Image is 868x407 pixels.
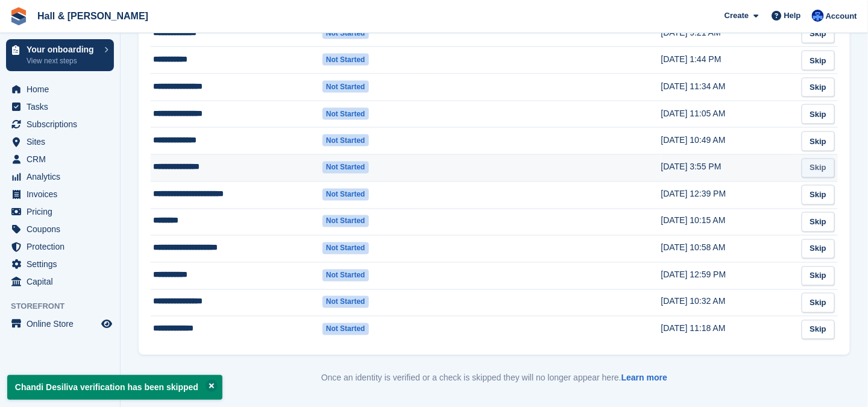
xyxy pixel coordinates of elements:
[661,209,797,236] td: [DATE] 10:15 AM
[661,20,797,47] td: [DATE] 9:21 AM
[27,151,99,168] span: CRM
[27,186,99,203] span: Invoices
[661,181,797,209] td: [DATE] 12:39 PM
[322,323,369,335] span: Not started
[802,131,835,151] a: Skip
[322,270,369,282] span: Not started
[322,215,369,227] span: Not started
[661,74,797,101] td: [DATE] 11:34 AM
[6,315,114,332] a: menu
[802,104,835,124] a: Skip
[661,101,797,128] td: [DATE] 11:05 AM
[661,128,797,155] td: [DATE] 10:49 AM
[6,256,114,273] a: menu
[6,39,114,71] a: Your onboarding View next steps
[27,45,98,54] p: Your onboarding
[27,55,98,66] p: View next steps
[6,238,114,255] a: menu
[27,133,99,150] span: Sites
[661,289,797,317] td: [DATE] 10:32 AM
[802,78,835,98] a: Skip
[6,81,114,98] a: menu
[322,108,369,120] span: Not started
[27,221,99,238] span: Coupons
[27,273,99,290] span: Capital
[27,98,99,115] span: Tasks
[661,47,797,74] td: [DATE] 1:44 PM
[27,168,99,185] span: Analytics
[139,372,850,385] p: Once an identity is verified or a check is skipped they will no longer appear here.
[802,267,835,286] a: Skip
[10,7,28,25] img: stora-icon-8386f47178a22dfd0bd8f6a31ec36ba5ce8667c1dd55bd0f319d3a0aa187defe.svg
[7,375,222,400] p: Chandi Desiliva verification has been skipped
[6,186,114,203] a: menu
[661,262,797,289] td: [DATE] 12:59 PM
[621,373,667,383] a: Learn more
[661,317,797,343] td: [DATE] 11:18 AM
[802,239,835,259] a: Skip
[322,242,369,254] span: Not started
[6,116,114,133] a: menu
[6,221,114,238] a: menu
[802,24,835,43] a: Skip
[802,51,835,71] a: Skip
[322,296,369,308] span: Not started
[6,203,114,220] a: menu
[322,162,369,174] span: Not started
[27,315,99,332] span: Online Store
[322,81,369,93] span: Not started
[802,293,835,313] a: Skip
[802,212,835,232] a: Skip
[6,273,114,290] a: menu
[802,320,835,340] a: Skip
[322,189,369,201] span: Not started
[322,134,369,147] span: Not started
[6,151,114,168] a: menu
[11,300,120,312] span: Storefront
[802,159,835,178] a: Skip
[322,27,369,39] span: Not started
[802,185,835,205] a: Skip
[6,98,114,115] a: menu
[27,203,99,220] span: Pricing
[661,236,797,263] td: [DATE] 10:58 AM
[99,317,114,331] a: Preview store
[322,54,369,66] span: Not started
[33,6,153,26] a: Hall & [PERSON_NAME]
[27,116,99,133] span: Subscriptions
[6,168,114,185] a: menu
[27,238,99,255] span: Protection
[812,10,824,22] img: Claire Banham
[661,155,797,182] td: [DATE] 3:55 PM
[784,10,801,22] span: Help
[27,256,99,273] span: Settings
[725,10,749,22] span: Create
[826,10,857,22] span: Account
[27,81,99,98] span: Home
[6,133,114,150] a: menu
